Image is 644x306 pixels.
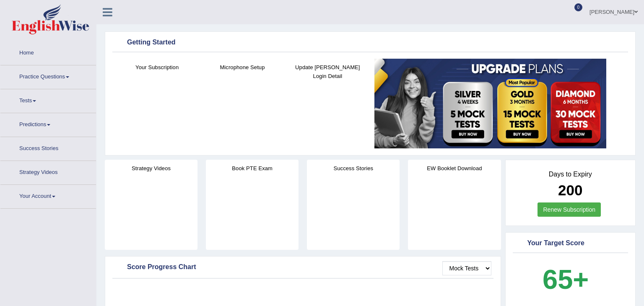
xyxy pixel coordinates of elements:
[408,164,501,173] h4: EW Booklet Download
[515,237,626,250] div: Your Target Score
[206,164,299,173] h4: Book PTE Exam
[307,164,400,173] h4: Success Stories
[558,182,582,198] b: 200
[204,63,280,72] h4: Microphone Setup
[114,36,626,49] div: Getting Started
[0,41,96,62] a: Home
[574,3,583,11] span: 0
[0,89,96,110] a: Tests
[0,137,96,158] a: Success Stories
[289,63,366,80] h4: Update [PERSON_NAME] Login Detail
[114,261,491,274] div: Score Progress Chart
[105,164,197,173] h4: Strategy Videos
[119,63,195,72] h4: Your Subscription
[374,59,606,148] img: small5.jpg
[0,65,96,86] a: Practice Questions
[543,264,589,295] b: 65+
[538,202,601,217] a: Renew Subscription
[0,185,96,206] a: Your Account
[515,171,626,178] h4: Days to Expiry
[0,161,96,182] a: Strategy Videos
[0,113,96,134] a: Predictions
